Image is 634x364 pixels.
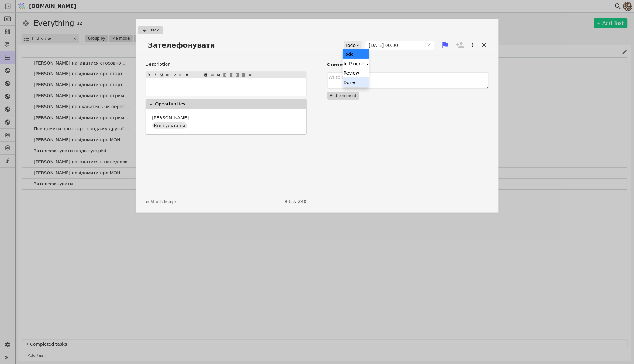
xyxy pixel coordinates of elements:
div: Todo [346,41,356,50]
label: Description [146,61,307,68]
svg: close [427,43,431,48]
p: [PERSON_NAME] [152,115,189,121]
div: In Progress [343,59,369,68]
button: Attach Image [146,199,176,205]
span: Консультація [154,122,185,129]
div: Done [343,77,369,87]
a: BtL & Z40 [284,198,306,205]
p: Opportunities [155,101,186,107]
div: Review [343,68,369,77]
button: Clear [427,43,431,48]
span: Зателефонувати [146,40,222,50]
div: Todo [343,49,369,59]
span: Back [150,27,159,33]
button: Add comment [327,92,359,100]
h3: Comments [327,61,489,69]
input: dd.MM.yyyy HH:mm [366,41,424,50]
